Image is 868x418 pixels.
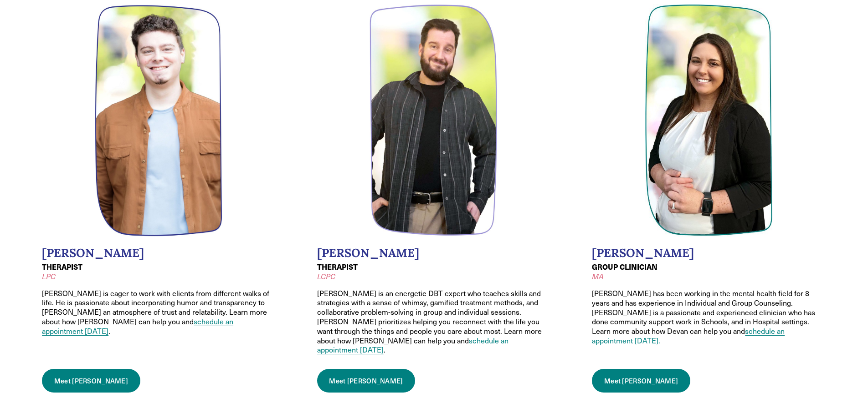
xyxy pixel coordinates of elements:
strong: GROUP CLINICIAN [592,262,657,272]
p: [PERSON_NAME] is eager to work with clients from different walks of life. He is passionate about ... [42,289,276,336]
a: Meet [PERSON_NAME] [592,369,690,393]
h2: [PERSON_NAME] [42,246,276,260]
h2: [PERSON_NAME] [317,246,551,260]
a: schedule an appointment [DATE] [42,317,233,336]
p: [PERSON_NAME] has been working in the mental health field for 8 years and has experience in Indiv... [592,289,826,346]
em: LCPC [317,272,335,281]
img: Justin Irvin Headshot [370,4,498,237]
a: Meet [PERSON_NAME] [317,369,416,393]
a: schedule an appointment [DATE]. [592,326,785,345]
h2: [PERSON_NAME] [592,246,826,260]
em: MA [592,272,604,281]
strong: THERAPIST [42,262,82,272]
img: Devan Lesch, MA [645,4,773,237]
img: Headshot of Joey Petersen [95,4,223,237]
a: Meet [PERSON_NAME] [42,369,140,393]
p: [PERSON_NAME] is an energetic DBT expert who teaches skills and strategies with a sense of whimsy... [317,289,551,355]
a: schedule an appointment [DATE] [317,336,508,355]
strong: THERAPIST [317,262,358,272]
em: LPC [42,272,56,281]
